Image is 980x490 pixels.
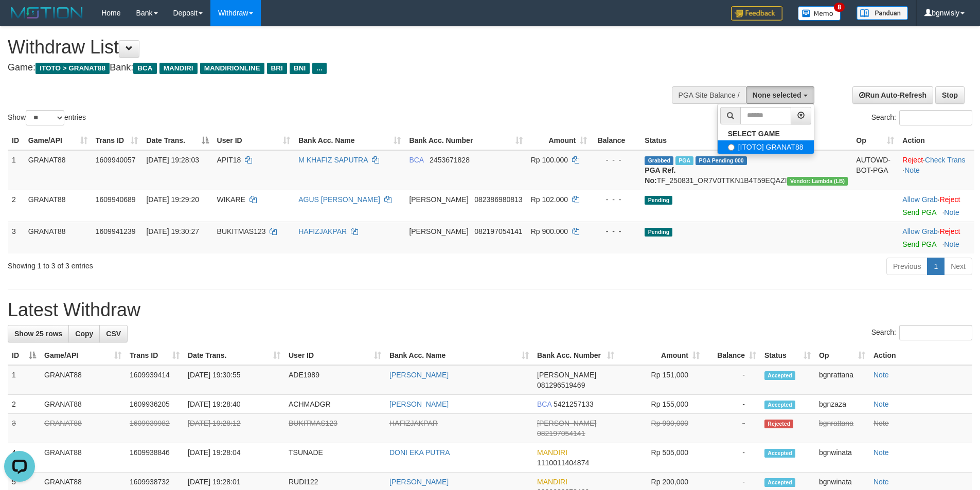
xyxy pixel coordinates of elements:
span: CSV [106,330,121,338]
td: Rp 151,000 [618,365,704,395]
td: 2 [8,190,24,222]
span: Copy 081296519469 to clipboard [537,381,585,389]
td: GRANAT88 [40,443,126,473]
th: Game/API: activate to sort column ascending [40,346,126,365]
td: 1 [8,365,40,395]
a: Send PGA [902,208,936,216]
a: Note [904,166,920,174]
span: Accepted [764,478,795,487]
th: Date Trans.: activate to sort column ascending [184,346,284,365]
span: BUKITMAS123 [217,227,266,235]
span: BRI [267,63,287,74]
a: Note [874,478,889,486]
td: [DATE] 19:28:04 [184,443,284,473]
span: 1609940689 [96,195,136,204]
th: User ID: activate to sort column ascending [213,131,295,150]
a: DONI EKA PUTRA [389,448,450,457]
label: Search: [871,110,972,125]
span: Copy 082386980813 to clipboard [474,195,522,204]
td: GRANAT88 [24,190,92,222]
td: bgnrattana [815,365,869,395]
label: [ITOTO] GRANAT88 [718,140,814,154]
th: Bank Acc. Number: activate to sort column ascending [405,131,526,150]
span: 8 [834,3,845,12]
a: CSV [99,325,128,342]
td: TSUNADE [284,443,385,473]
span: 1609941239 [96,227,136,235]
td: · · [898,150,974,190]
td: TF_250831_OR7V0TTKN1B4T59EQAZI [640,150,852,190]
a: Reject [902,156,923,164]
input: Search: [899,110,972,125]
th: Balance: activate to sort column ascending [704,346,760,365]
td: 4 [8,443,40,473]
a: Copy [68,325,100,342]
span: Copy 082197054141 to clipboard [537,429,585,438]
td: - [704,395,760,414]
a: [PERSON_NAME] [389,400,449,408]
td: bgnwinata [815,443,869,473]
b: PGA Ref. No: [645,166,675,185]
span: [PERSON_NAME] [409,195,468,204]
td: - [704,414,760,443]
a: Note [874,371,889,379]
th: Op: activate to sort column ascending [815,346,869,365]
td: 2 [8,395,40,414]
span: ... [312,63,326,74]
span: MANDIRI [537,448,567,457]
td: Rp 505,000 [618,443,704,473]
button: Open LiveChat chat widget [4,4,35,35]
span: Pending [645,196,672,205]
a: Allow Grab [902,227,937,235]
th: ID: activate to sort column descending [8,346,40,365]
span: [PERSON_NAME] [537,371,596,379]
span: BCA [537,400,551,408]
a: Check Trans [925,156,966,164]
span: Rejected [764,420,793,428]
td: 1609939414 [126,365,184,395]
span: Rp 100.000 [531,156,568,164]
a: [PERSON_NAME] [389,371,449,379]
th: Status [640,131,852,150]
a: Note [874,400,889,408]
td: ADE1989 [284,365,385,395]
a: 1 [927,258,945,275]
span: Accepted [764,371,795,380]
label: Show entries [8,110,86,125]
td: - [704,443,760,473]
a: AGUS [PERSON_NAME] [298,195,380,204]
h1: Withdraw List [8,37,643,58]
button: None selected [746,86,814,104]
td: GRANAT88 [24,222,92,253]
span: · [902,227,939,235]
input: Search: [899,325,972,340]
span: [PERSON_NAME] [409,227,468,235]
th: Bank Acc. Name: activate to sort column ascending [294,131,405,150]
span: [PERSON_NAME] [537,419,596,427]
span: WIKARE [217,195,245,204]
span: MANDIRI [537,478,567,486]
td: BUKITMAS123 [284,414,385,443]
span: BCA [409,156,423,164]
th: Status: activate to sort column ascending [760,346,815,365]
span: Copy 1110011404874 to clipboard [537,459,589,467]
th: Action [898,131,974,150]
td: · [898,222,974,253]
td: AUTOWD-BOT-PGA [852,150,898,190]
span: Rp 900.000 [531,227,568,235]
span: Rp 102.000 [531,195,568,204]
a: Show 25 rows [8,325,69,342]
th: Op: activate to sort column ascending [852,131,898,150]
span: Marked by bgnwinata [675,156,693,165]
td: 1609938846 [126,443,184,473]
a: Note [874,419,889,427]
span: Accepted [764,449,795,458]
td: 1609939982 [126,414,184,443]
h4: Game: Bank: [8,63,643,73]
a: Stop [935,86,965,104]
div: PGA Site Balance / [672,86,746,104]
th: Action [869,346,972,365]
span: Show 25 rows [14,330,62,338]
td: ACHMADGR [284,395,385,414]
span: [DATE] 19:30:27 [146,227,199,235]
